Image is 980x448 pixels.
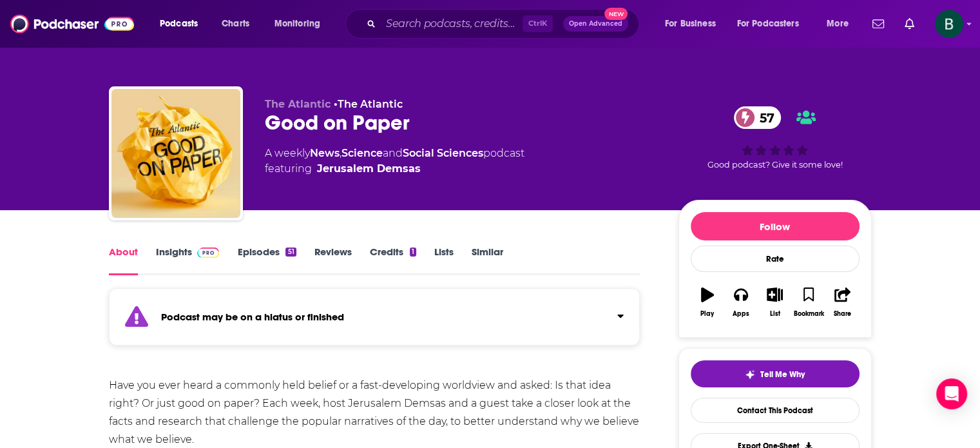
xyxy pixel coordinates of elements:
a: Science [341,147,383,159]
button: Open AdvancedNew [563,16,628,32]
a: Episodes51 [237,246,296,275]
button: List [758,279,791,326]
button: Play [691,279,724,326]
button: Bookmark [792,279,825,326]
span: Podcasts [160,15,198,33]
button: Apps [724,279,758,326]
button: Share [825,279,859,326]
div: 51 [285,248,296,257]
span: Logged in as betsy46033 [935,10,963,38]
span: New [604,8,628,20]
a: Social Sciences [403,147,483,159]
button: open menu [729,14,818,34]
div: 1 [410,248,416,257]
div: Play [700,310,714,318]
a: The Atlantic [338,98,403,110]
a: InsightsPodchaser Pro [156,246,220,275]
strong: Podcast may be on a hiatus or finished [161,311,344,323]
button: Show profile menu [935,10,963,38]
span: For Business [665,15,716,33]
a: About [109,246,138,275]
a: News [310,147,340,159]
div: Apps [733,310,749,318]
div: Open Intercom Messenger [936,378,967,409]
a: Charts [213,14,257,34]
button: open menu [656,14,732,34]
a: Show notifications dropdown [899,13,919,35]
span: Monitoring [274,15,320,33]
img: User Profile [935,10,963,38]
span: featuring [265,161,524,177]
button: Follow [691,212,860,240]
input: Search podcasts, credits, & more... [381,14,523,34]
span: • [334,98,403,110]
img: tell me why sparkle [745,369,755,380]
span: Tell Me Why [760,369,805,380]
a: 57 [734,106,781,129]
div: List [770,310,780,318]
div: 57Good podcast? Give it some love! [678,98,872,178]
span: Charts [222,15,249,33]
span: , [340,147,341,159]
span: Ctrl K [523,15,553,32]
span: Open Advanced [569,21,622,27]
div: A weekly podcast [265,146,524,177]
span: For Podcasters [737,15,799,33]
span: Good podcast? Give it some love! [707,160,843,170]
a: Credits1 [370,246,416,275]
img: Good on Paper [111,89,240,218]
span: More [827,15,849,33]
button: open menu [265,14,337,34]
img: Podchaser - Follow, Share and Rate Podcasts [10,12,134,36]
img: Podchaser Pro [197,248,220,258]
a: Reviews [314,246,352,275]
a: Jerusalem Demsas [317,161,421,177]
div: Bookmark [793,310,823,318]
button: open menu [151,14,215,34]
button: tell me why sparkleTell Me Why [691,360,860,387]
span: and [383,147,403,159]
span: The Atlantic [265,98,331,110]
a: Contact This Podcast [691,398,860,423]
button: open menu [818,14,865,34]
span: 57 [747,106,781,129]
div: Search podcasts, credits, & more... [358,9,651,39]
a: Similar [472,246,503,275]
section: Click to expand status details [109,296,640,346]
a: Show notifications dropdown [867,13,889,35]
a: Lists [434,246,454,275]
div: Rate [691,246,860,272]
div: Share [834,310,851,318]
